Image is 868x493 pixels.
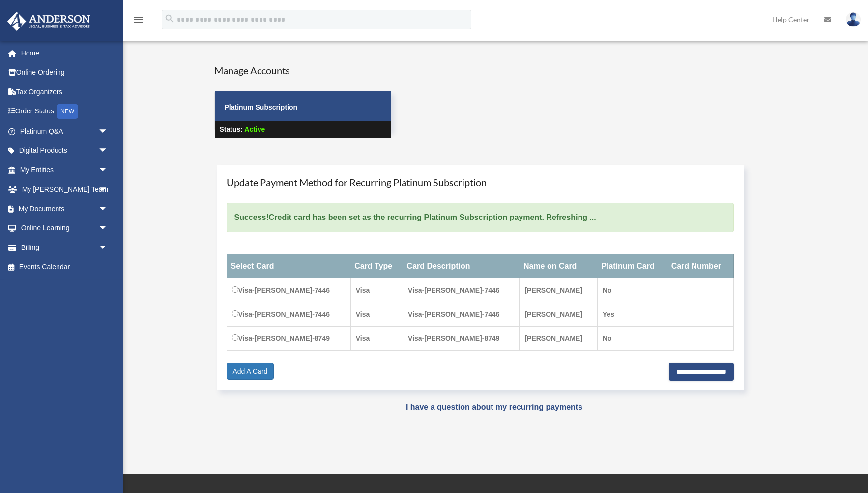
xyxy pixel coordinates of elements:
[57,104,78,119] div: NEW
[98,141,118,161] span: arrow_drop_down
[7,180,123,199] a: My [PERSON_NAME] Teamarrow_drop_down
[846,12,861,27] img: User Pic
[520,302,597,327] td: [PERSON_NAME]
[7,82,123,102] a: Tax Organizers
[227,302,350,327] td: Visa-[PERSON_NAME]-7446
[7,199,123,219] a: My Documentsarrow_drop_down
[520,278,597,302] td: [PERSON_NAME]
[403,254,520,278] th: Card Description
[227,203,734,232] div: Credit card has been set as the recurring Platinum Subscription payment. Refreshing ...
[350,278,403,302] td: Visa
[164,13,175,24] i: search
[98,180,118,200] span: arrow_drop_down
[214,63,391,77] h4: Manage Accounts
[227,175,734,189] h4: Update Payment Method for Recurring Platinum Subscription
[406,403,582,411] a: I have a question about my recurring payments
[98,199,118,219] span: arrow_drop_down
[98,238,118,258] span: arrow_drop_down
[227,278,350,302] td: Visa-[PERSON_NAME]-7446
[133,17,145,26] a: menu
[244,125,265,133] span: Active
[597,254,667,278] th: Platinum Card
[7,257,123,277] a: Events Calendar
[7,238,123,257] a: Billingarrow_drop_down
[520,327,597,351] td: [PERSON_NAME]
[227,254,350,278] th: Select Card
[7,141,123,161] a: Digital Productsarrow_drop_down
[403,302,520,327] td: Visa-[PERSON_NAME]-7446
[133,14,145,26] i: menu
[597,327,667,351] td: No
[227,327,350,351] td: Visa-[PERSON_NAME]-8749
[403,278,520,302] td: Visa-[PERSON_NAME]-7446
[350,302,403,327] td: Visa
[234,213,269,221] strong: Success!
[350,254,403,278] th: Card Type
[220,125,243,133] strong: Status:
[7,219,123,238] a: Online Learningarrow_drop_down
[98,121,118,141] span: arrow_drop_down
[350,327,403,351] td: Visa
[7,121,123,141] a: Platinum Q&Aarrow_drop_down
[98,219,118,239] span: arrow_drop_down
[4,12,93,31] img: Anderson Advisors Platinum Portal
[225,103,298,111] strong: Platinum Subscription
[227,363,274,380] a: Add A Card
[7,43,123,63] a: Home
[597,278,667,302] td: No
[520,254,597,278] th: Name on Card
[7,160,123,180] a: My Entitiesarrow_drop_down
[7,63,123,82] a: Online Ordering
[597,302,667,327] td: Yes
[403,327,520,351] td: Visa-[PERSON_NAME]-8749
[98,160,118,180] span: arrow_drop_down
[7,102,123,122] a: Order StatusNEW
[667,254,734,278] th: Card Number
